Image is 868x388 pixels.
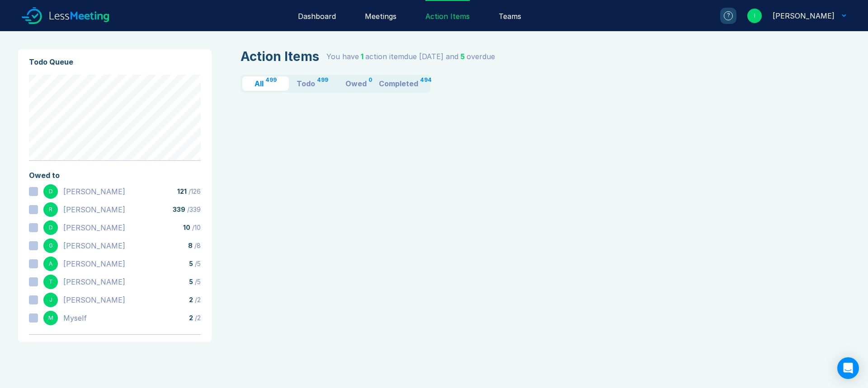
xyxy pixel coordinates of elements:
[241,49,319,64] div: Action Items
[43,293,58,307] div: J
[379,80,418,87] div: Completed
[29,170,201,181] div: Owed to
[188,242,201,249] div: / 8
[43,257,58,271] div: A
[189,260,201,267] div: / 5
[173,206,185,213] span: 339
[189,296,193,304] span: 2
[43,311,58,325] div: M
[63,240,125,251] div: Gemma White
[63,186,125,197] div: Danny Sisson
[173,206,201,213] div: / 339
[255,80,264,87] div: All
[43,238,58,253] div: G
[189,314,201,322] div: / 2
[189,314,193,322] span: 2
[189,296,201,304] div: / 2
[326,51,495,62] div: You have action item due [DATE] and overdue
[43,202,58,217] div: R
[183,224,201,231] div: / 10
[43,220,58,235] div: D
[177,188,201,195] div: / 126
[297,80,315,87] div: Todo
[460,52,465,61] span: 5
[724,11,733,20] div: ?
[189,260,193,267] span: 5
[63,258,125,269] div: Anna Sibthorp
[361,52,363,61] span: 1
[189,278,193,285] span: 5
[43,184,58,199] div: D
[709,8,736,24] a: ?
[189,278,201,285] div: / 5
[63,222,125,233] div: David Hayter
[183,224,190,231] span: 10
[177,187,187,195] span: 121
[420,76,432,87] div: 494
[63,204,125,215] div: Richard Rust
[265,76,277,87] div: 499
[317,76,328,87] div: 499
[188,242,193,249] span: 8
[63,313,87,323] div: Myself
[773,10,835,21] div: Iain Parnell
[63,295,125,305] div: Jim Cox
[63,276,125,287] div: Trevor White
[747,9,762,23] div: I
[345,80,367,87] div: Owed
[368,76,373,87] div: 0
[43,275,58,289] div: T
[29,56,201,67] div: Todo Queue
[837,357,859,379] div: Open Intercom Messenger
